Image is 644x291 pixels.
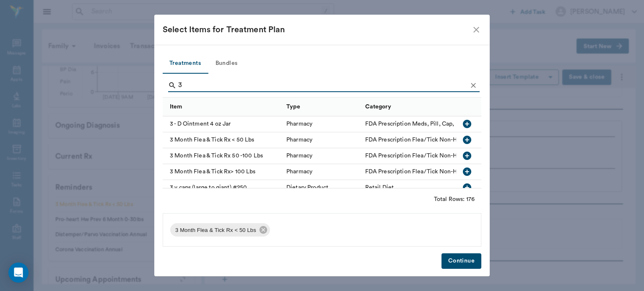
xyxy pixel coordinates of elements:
div: Open Intercom Messenger [8,263,29,283]
button: close [471,25,481,35]
div: Search [168,79,480,94]
div: Item [163,97,282,116]
div: FDA Prescription Flea/Tick Non-HW Parasite Control [365,136,527,144]
div: Pharmacy [286,136,312,144]
div: FDA Prescription Meds, Pill, Cap, Liquid, Etc. [365,120,486,128]
div: Pharmacy [286,167,312,176]
div: 3 Month Flea & Tick Rx 50 -100 Lbs [163,148,282,164]
button: Continue [441,253,481,269]
input: Find a treatment [178,79,467,92]
div: Category [365,95,391,118]
div: Pharmacy [286,152,312,160]
button: Treatments [163,54,208,74]
div: FDA Prescription Flea/Tick Non-HW Parasite Control [365,167,527,176]
div: 3 v caps (large to giant) #250 [163,180,282,196]
div: Dietary Product [286,183,328,192]
div: Type [286,95,301,118]
div: Total Rows: 176 [434,195,475,203]
div: Select Items for Treatment Plan [163,23,471,36]
div: FDA Prescription Flea/Tick Non-HW Parasite Control [365,152,527,160]
div: 3 Month Flea & Tick Rx> 100 Lbs [163,164,282,180]
div: Category [361,97,531,116]
div: Pharmacy [286,120,312,128]
div: Retail Diet [365,183,394,192]
button: Clear [467,79,480,92]
div: 3 Month Flea & Tick Rx < 50 Lbs [170,223,270,237]
div: 3 Month Flea & Tick Rx < 50 Lbs [163,132,282,148]
span: 3 Month Flea & Tick Rx < 50 Lbs [170,226,261,234]
button: Bundles [208,54,245,74]
div: 3 - D Ointment 4 oz Jar [163,116,282,132]
div: Item [170,95,182,118]
div: Type [282,97,361,116]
